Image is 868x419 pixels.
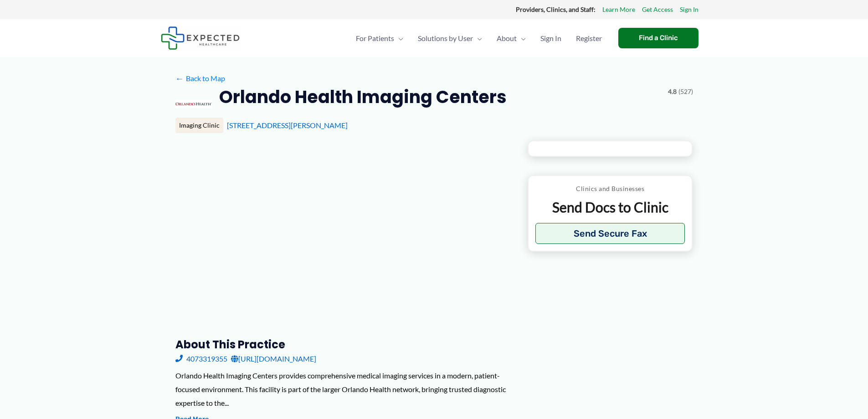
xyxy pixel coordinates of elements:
a: Sign In [680,4,699,16]
p: Send Docs to Clinic [535,198,685,216]
span: Register [576,22,602,54]
span: (527) [678,86,693,98]
p: Clinics and Businesses [535,183,685,195]
span: Menu Toggle [394,22,403,54]
span: 4.8 [668,86,677,98]
a: Get Access [642,4,673,16]
a: Register [569,22,609,54]
div: Orlando Health Imaging Centers provides comprehensive medical imaging services in a modern, patie... [175,369,513,409]
h2: Orlando Health Imaging Centers [219,86,507,108]
a: [STREET_ADDRESS][PERSON_NAME] [227,121,348,129]
span: Sign In [540,22,561,54]
a: For PatientsMenu Toggle [349,22,411,54]
span: ← [175,74,184,83]
div: Imaging Clinic [175,118,223,133]
a: Solutions by UserMenu Toggle [411,22,489,54]
a: 4073319355 [175,352,227,366]
span: Solutions by User [418,22,473,54]
img: Expected Healthcare Logo - side, dark font, small [161,26,240,50]
span: Menu Toggle [473,22,482,54]
nav: Primary Site Navigation [349,22,609,54]
a: Learn More [602,4,635,16]
span: About [497,22,517,54]
a: [URL][DOMAIN_NAME] [231,352,316,366]
span: For Patients [356,22,394,54]
h3: About this practice [175,337,513,352]
a: AboutMenu Toggle [489,22,533,54]
span: Menu Toggle [517,22,526,54]
strong: Providers, Clinics, and Staff: [516,5,596,13]
button: Send Secure Fax [535,223,685,244]
a: ←Back to Map [175,72,225,85]
a: Sign In [533,22,569,54]
a: Find a Clinic [618,28,699,48]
